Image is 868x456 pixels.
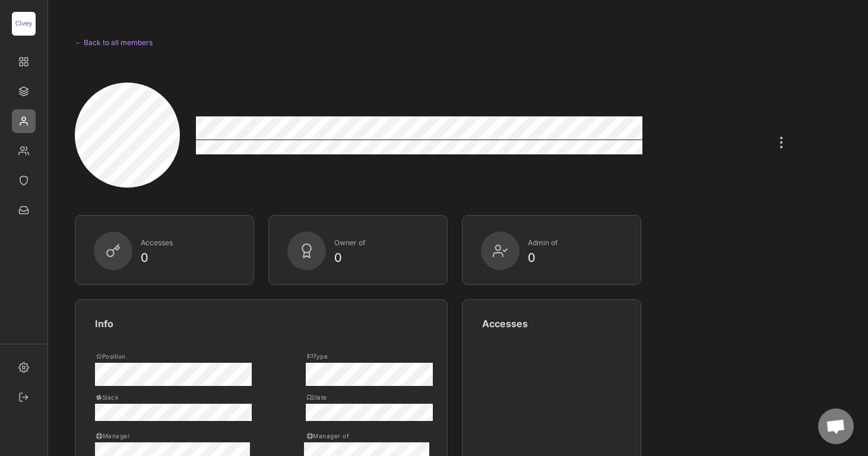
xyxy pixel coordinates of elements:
div: Accesses [482,317,545,330]
div: Apps [12,80,36,103]
div: Owner of [334,236,407,250]
div: 0 [141,252,214,264]
div: Settings [12,356,36,379]
div: Position [96,352,251,360]
div: Type [307,352,432,360]
div: Manager of [307,432,432,440]
div: Requests [12,198,36,222]
div: Teams/Circles [12,139,36,163]
a: Chat öffnen [818,408,854,444]
div: Slack [96,393,251,401]
div: Civey GmbH - Lena Krauß [12,12,36,36]
div: 0 [528,252,601,264]
div: Overview [12,50,36,74]
div: Compliance [12,169,36,192]
div: Info [95,317,252,330]
div: ← Back to all members [75,36,214,50]
div: State [307,393,432,401]
div: Accesses [141,236,214,250]
div: Members [12,109,36,133]
div: 0 [334,252,407,264]
div: Manager [96,432,251,440]
div: Sign out [12,385,36,409]
div: Admin of [528,236,601,250]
